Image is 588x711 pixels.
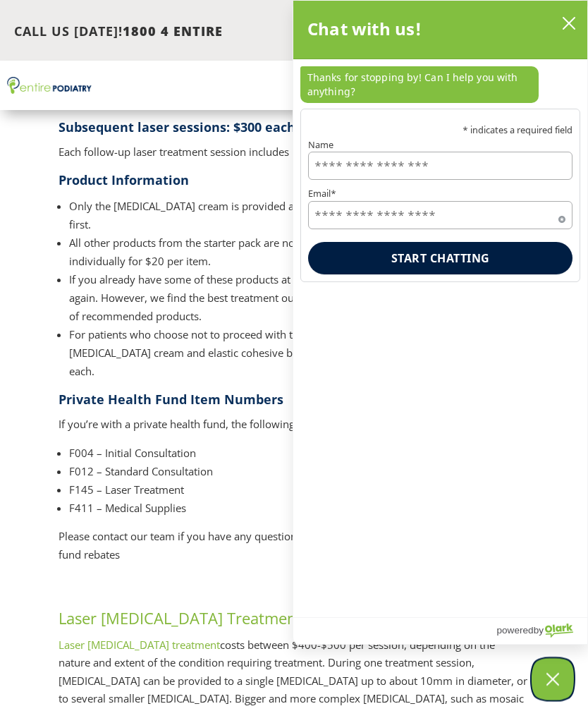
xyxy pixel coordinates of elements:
[59,119,295,135] strong: Subsequent laser sessions: $300 each
[59,391,283,408] strong: Private Health Fund Item Numbers
[123,23,223,39] span: 1800 4 ENTIRE
[307,15,422,43] h2: Chat with us!
[496,618,587,644] a: Powered by Olark
[59,143,529,172] p: Each follow-up laser treatment session includes both the consultation and [MEDICAL_DATA].
[308,201,572,229] input: Email
[69,270,529,325] li: If you already have some of these products at home, you are not required to purchase them again. ...
[69,325,529,380] li: For patients who choose not to proceed with the full starter pack but still wish to purchase [MED...
[69,480,529,499] li: F145 – Laser Treatment
[532,658,574,700] button: Close Chatbox
[293,59,587,109] div: chat
[558,213,565,220] span: Required field
[308,140,572,150] label: Name
[59,607,302,628] a: Laser [MEDICAL_DATA] Treatment
[59,528,529,574] p: Please contact our team if you have any questions about your treatment plan or private health fun...
[558,13,580,34] button: close chatbox
[300,66,539,103] p: Thanks for stopping by! Can I help you with anything?
[534,621,544,639] span: by
[69,197,529,233] li: Only the [MEDICAL_DATA] cream is provided at no cost for the remaining sessions after the first.
[59,171,189,188] strong: Product Information
[59,415,529,444] p: If you’re with a private health fund, the following item numbers may apply:
[308,189,572,198] label: Email*
[308,152,572,180] input: Name
[69,233,529,270] li: All other products from the starter pack are not provided again but can be purchased individually...
[496,621,533,639] span: powered
[308,242,572,274] button: Start chatting
[69,499,529,517] li: F411 – Medical Supplies
[69,462,529,480] li: F012 – Standard Consultation
[14,23,396,41] p: CALL US [DATE]!
[308,126,572,135] p: * indicates a required field
[69,444,529,462] li: F004 – Initial Consultation
[59,638,220,652] a: Laser [MEDICAL_DATA] treatment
